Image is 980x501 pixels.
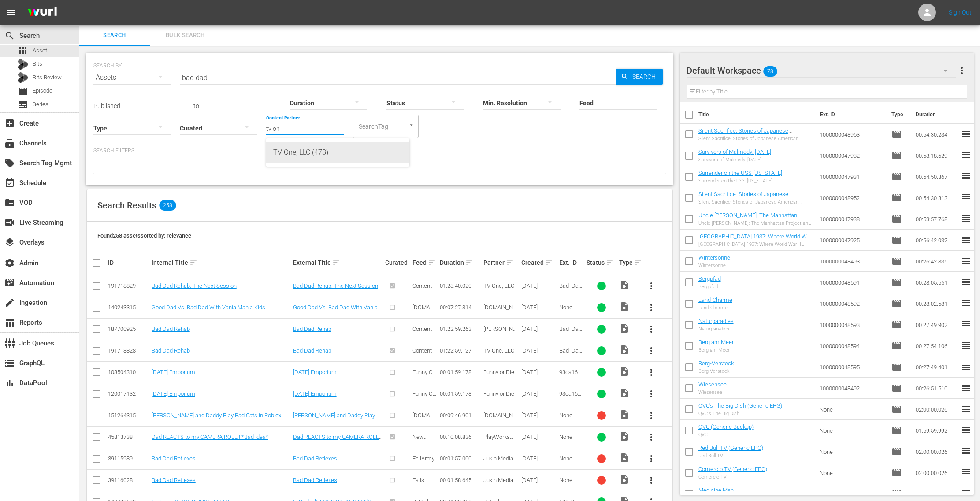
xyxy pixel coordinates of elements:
a: Bad Dad Rehab [293,326,331,332]
a: [PERSON_NAME] and Daddy Play Bad Cats in Roblox! [152,412,282,419]
span: Episode [891,468,902,478]
div: [DATE] [521,434,557,440]
a: Medicine Man [698,487,734,494]
span: more_vert [646,367,657,378]
span: GraphQL [4,358,15,368]
a: Berg am Meer [698,339,734,345]
div: Type [619,257,638,268]
td: 00:28:05.551 [912,272,961,293]
a: Dad REACTS to my CAMERA ROLL!! *Bad Idea* [152,434,268,440]
div: Status [587,257,616,268]
a: [DATE] Emporium [293,390,337,397]
span: reorder [961,129,971,139]
div: 00:07:27.814 [440,304,481,311]
td: 00:26:42.835 [912,251,961,272]
div: ID [108,259,149,266]
span: reorder [961,382,971,393]
span: Episode [891,319,902,330]
td: None [816,420,888,441]
div: Curated [385,259,410,266]
div: External Title [293,257,383,268]
div: Silent Sacrifice: Stories of Japanese American Incarceration - Part 1 [698,199,813,205]
span: reorder [961,298,971,308]
th: Ext. ID [815,102,886,127]
div: Survivors of Malmedy: [DATE] [698,157,771,163]
td: 02:00:00.026 [912,441,961,462]
td: 00:53:57.768 [912,208,961,230]
span: Video [619,453,630,463]
span: more_vert [646,345,657,356]
button: more_vert [641,275,662,297]
span: sort [428,259,436,267]
button: Search [616,69,663,85]
div: 45813738 [108,434,149,440]
span: Episode [891,277,902,288]
span: Asset [18,45,28,56]
div: 00:01:58.645 [440,477,481,483]
span: reorder [961,277,971,287]
a: [GEOGRAPHIC_DATA] 1937: Where World War II Began [698,233,812,246]
span: Bad_Dad_Rehab_The_Next_Session_WURL [559,282,583,315]
span: Funny Or Die - LocalNow/[PERSON_NAME] Syndication [412,390,436,443]
span: 78 [763,62,777,81]
td: 1000000048593 [816,314,888,335]
div: None [559,304,584,311]
span: Episode [891,362,902,372]
span: Video [619,345,630,355]
span: Video [619,431,630,442]
td: None [816,441,888,462]
span: Episode [891,341,902,351]
button: more_vert [641,470,662,491]
span: 258 [159,200,176,211]
span: [PERSON_NAME] Sales [483,326,516,339]
td: 00:54:30.234 [912,124,961,145]
span: more_vert [646,410,657,421]
div: 187700925 [108,326,149,332]
td: 00:28:02.581 [912,293,961,314]
span: Bits Review [33,73,62,82]
div: Duration [440,257,481,268]
span: Funny Or Die - LocalNow/[PERSON_NAME] Syndication [412,369,436,422]
div: 140243315 [108,304,149,311]
div: Wintersonne [698,263,730,268]
td: 1000000048952 [816,187,888,208]
span: more_vert [646,389,657,399]
span: DataPool [4,378,15,388]
span: Bad_Dad_Rehab_WURL [559,326,582,345]
span: Channels [4,138,15,148]
a: [DATE] Emporium [293,369,337,375]
span: Video [619,323,630,334]
span: menu [5,7,16,18]
button: more_vert [957,60,967,81]
td: 00:27:49.401 [912,356,961,378]
td: 1000000047938 [816,208,888,230]
span: reorder [961,234,971,245]
span: Episode [891,129,902,140]
a: [DATE] Emporium [152,369,195,375]
span: 93ca1673c9 [559,390,581,404]
a: Red Bull TV (Generic EPG) [698,445,763,451]
a: Good Dad Vs. Bad Dad With Vania Mania Kids! [152,304,267,311]
span: Video [619,409,630,420]
div: [DATE] [521,455,557,462]
span: Episode [891,193,902,203]
div: Bits [18,59,28,70]
div: Feed [412,257,437,268]
span: reorder [961,171,971,182]
a: Uncle [PERSON_NAME]: The Manhattan Project and Beyond [698,212,801,225]
span: Search [4,30,15,41]
div: None [559,477,584,483]
span: Episode [891,404,902,415]
span: [DOMAIN_NAME] [PERSON_NAME] MRSS Content Catalogue [412,304,435,357]
span: reorder [961,425,971,435]
div: Bergpfad [698,284,721,289]
div: Berg am Meer [698,347,734,353]
span: Bad_Dad_Rehab_WURL [559,347,582,367]
button: Open [407,121,416,129]
span: Live Streaming [4,217,15,228]
div: QVC's The Big Dish [698,411,782,416]
span: Schedule [4,178,15,188]
span: [DOMAIN_NAME] [483,304,516,317]
span: reorder [961,404,971,414]
span: sort [506,259,514,267]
